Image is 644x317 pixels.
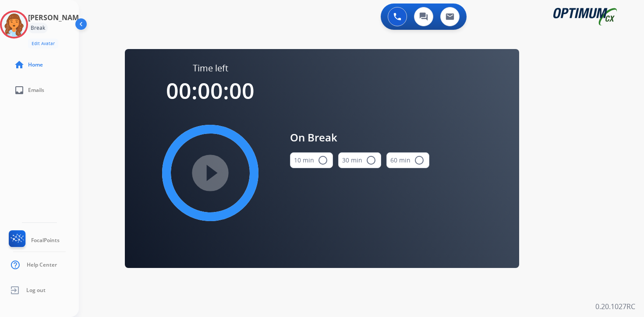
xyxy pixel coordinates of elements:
[338,152,381,168] button: 30 min
[366,155,376,166] mat-icon: radio_button_unchecked
[28,23,48,33] div: Break
[28,61,43,68] span: Home
[166,76,255,106] span: 00:00:00
[28,39,58,49] button: Edit Avatar
[28,87,44,94] span: Emails
[14,60,25,70] mat-icon: home
[2,12,26,37] img: avatar
[27,261,57,268] span: Help Center
[414,155,425,166] mat-icon: radio_button_unchecked
[31,237,60,244] span: FocalPoints
[193,62,228,74] span: Time left
[595,301,635,312] p: 0.20.1027RC
[386,152,429,168] button: 60 min
[26,287,46,294] span: Log out
[14,85,25,95] mat-icon: inbox
[7,230,60,250] a: FocalPoints
[318,155,328,166] mat-icon: radio_button_unchecked
[28,12,85,23] h3: [PERSON_NAME]
[290,152,333,168] button: 10 min
[290,130,429,145] span: On Break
